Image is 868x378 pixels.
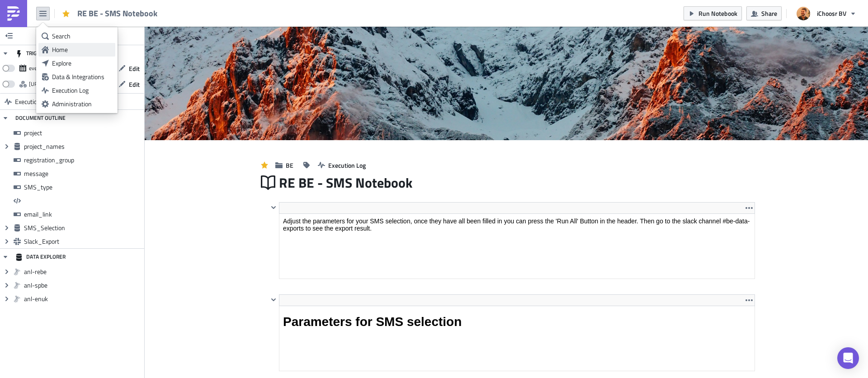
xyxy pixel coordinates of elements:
div: DATA EXPLORER [15,249,66,265]
iframe: Rich Text Area [279,214,755,279]
button: Edit [114,77,144,91]
span: Slack_Export [24,237,142,246]
button: Share [746,6,782,20]
div: DOCUMENT OUTLINE [15,110,66,126]
span: iChoosr BV [817,9,846,18]
span: Execution Log [328,161,366,170]
div: Home [52,45,112,54]
div: every day for 10 times [29,61,81,75]
button: Run Notebook [684,6,742,20]
span: message [24,170,142,178]
div: Explore [52,59,112,68]
span: project_names [24,142,142,151]
span: email_link [24,210,142,218]
span: SMS_Selection [24,224,142,232]
div: Data & Integrations [52,72,112,81]
span: Share [761,9,777,18]
div: Search [52,32,112,41]
img: Avatar [796,6,811,21]
span: anl-enuk [24,295,142,303]
button: BE [271,158,298,172]
span: anl-rebe [24,268,142,276]
span: project [24,129,142,137]
span: RE BE - SMS Notebook [279,174,413,191]
button: Hide content [268,294,279,305]
span: Run Notebook [698,9,737,18]
button: Hide content [268,202,279,213]
span: SMS_type [24,183,142,191]
span: RE BE - SMS Notebook [77,8,158,19]
div: TRIGGERS [15,45,49,61]
span: Execution Log [15,94,52,110]
span: BE [286,161,293,170]
div: Administration [52,99,112,109]
button: Execution Log [313,158,370,172]
div: Open Intercom Messenger [837,347,859,369]
span: registration_group [24,156,142,164]
button: Edit [114,61,144,76]
span: Edit [129,64,140,73]
iframe: Rich Text Area [279,306,755,371]
img: Cover Image [145,27,868,140]
span: anl-spbe [24,281,142,289]
img: PushMetrics [6,6,21,21]
div: Execution Log [52,86,112,95]
button: iChoosr BV [791,4,861,24]
div: https://pushmetrics.io/api/v1/report/QmL3g4QLD8/webhook?token=1e4240863da54fb88a8e1464160075da [29,77,84,91]
span: Edit [129,80,140,89]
